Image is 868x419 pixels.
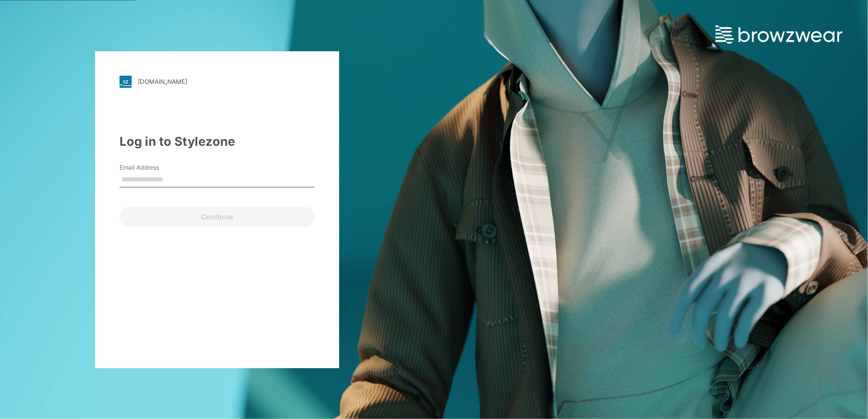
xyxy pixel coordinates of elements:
[119,133,315,151] div: Log in to Stylezone
[119,163,191,172] label: Email Address
[715,25,843,44] img: browzwear-logo.e42bd6dac1945053ebaf764b6aa21510.svg
[119,76,132,88] img: stylezone-logo.562084cfcfab977791bfbf7441f1a819.svg
[138,78,187,85] div: [DOMAIN_NAME]
[119,76,315,88] a: [DOMAIN_NAME]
